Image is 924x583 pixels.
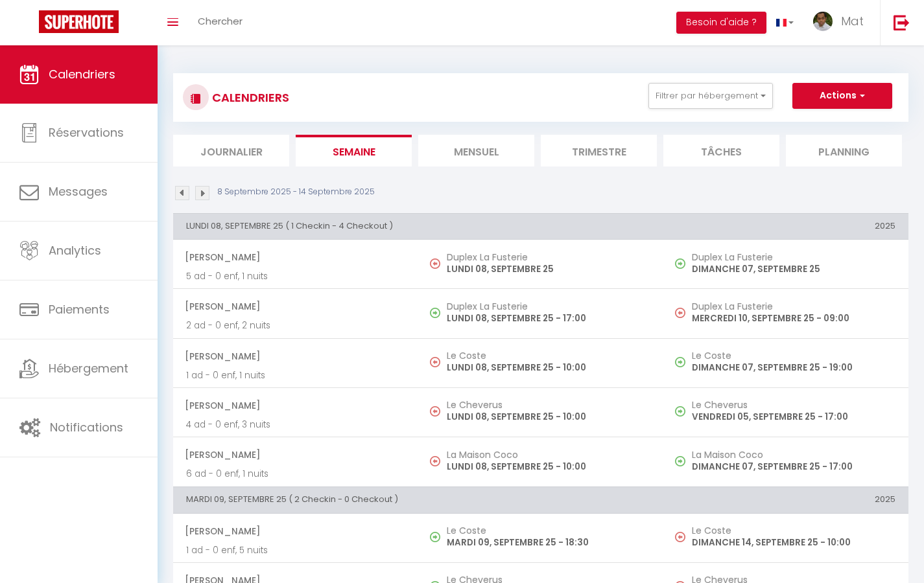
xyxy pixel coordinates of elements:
[692,301,895,312] h5: Duplex La Fusterie
[692,525,895,536] h5: Le Coste
[676,12,766,34] button: Besoin d'aide ?
[447,460,650,474] p: LUNDI 08, SEPTEMBRE 25 - 10:00
[185,344,405,369] span: [PERSON_NAME]
[894,14,910,30] img: logout
[675,308,685,318] img: NO IMAGE
[447,301,650,312] h5: Duplex La Fusterie
[692,252,895,262] h5: Duplex La Fusterie
[186,543,405,557] p: 1 ad - 0 enf, 5 nuits
[692,262,895,276] p: DIMANCHE 07, SEPTEMBRE 25
[296,135,412,166] li: Semaine
[541,135,657,166] li: Trimestre
[50,419,123,435] span: Notifications
[49,242,101,258] span: Analytics
[185,442,405,467] span: [PERSON_NAME]
[209,83,289,112] h3: CALENDRIERS
[447,536,650,549] p: MARDI 09, SEPTEMBRE 25 - 18:30
[792,83,892,109] button: Actions
[198,14,243,28] span: Chercher
[49,301,110,317] span: Paiements
[648,83,773,109] button: Filtrer par hébergement
[173,487,663,513] th: MARDI 09, SEPTEMBRE 25 ( 2 Checkin - 0 Checkout )
[692,312,895,325] p: MERCREDI 10, SEPTEMBRE 25 - 09:00
[663,487,908,513] th: 2025
[447,350,650,361] h5: Le Coste
[447,410,650,424] p: LUNDI 08, SEPTEMBRE 25 - 10:00
[430,456,440,466] img: NO IMAGE
[675,532,685,542] img: NO IMAGE
[186,319,405,332] p: 2 ad - 0 enf, 2 nuits
[49,183,108,200] span: Messages
[447,361,650,374] p: LUNDI 08, SEPTEMBRE 25 - 10:00
[185,393,405,418] span: [PERSON_NAME]
[447,252,650,262] h5: Duplex La Fusterie
[10,5,49,44] button: Ouvrir le widget de chat LiveChat
[675,456,685,466] img: NO IMAGE
[692,361,895,374] p: DIMANCHE 07, SEPTEMBRE 25 - 19:00
[186,467,405,481] p: 6 ad - 0 enf, 1 nuits
[447,450,650,460] h5: La Maison Coco
[692,536,895,549] p: DIMANCHE 14, SEPTEMBRE 25 - 10:00
[430,258,440,269] img: NO IMAGE
[675,406,685,417] img: NO IMAGE
[663,213,908,239] th: 2025
[173,213,663,239] th: LUNDI 08, SEPTEMBRE 25 ( 1 Checkin - 4 Checkout )
[49,66,115,82] span: Calendriers
[692,350,895,361] h5: Le Coste
[186,269,405,283] p: 5 ad - 0 enf, 1 nuits
[692,450,895,460] h5: La Maison Coco
[663,135,779,166] li: Tâches
[447,525,650,536] h5: Le Coste
[447,262,650,276] p: LUNDI 08, SEPTEMBRE 25
[430,406,440,417] img: NO IMAGE
[675,357,685,367] img: NO IMAGE
[447,312,650,325] p: LUNDI 08, SEPTEMBRE 25 - 17:00
[841,13,864,29] span: Mat
[813,12,833,31] img: ...
[217,186,375,198] p: 8 Septembre 2025 - 14 Septembre 2025
[447,400,650,410] h5: Le Cheverus
[418,135,534,166] li: Mensuel
[185,519,405,543] span: [PERSON_NAME]
[430,357,440,367] img: NO IMAGE
[185,294,405,319] span: [PERSON_NAME]
[692,460,895,474] p: DIMANCHE 07, SEPTEMBRE 25 - 17:00
[173,135,289,166] li: Journalier
[185,245,405,269] span: [PERSON_NAME]
[675,258,685,269] img: NO IMAGE
[692,410,895,424] p: VENDREDI 05, SEPTEMBRE 25 - 17:00
[49,124,124,141] span: Réservations
[49,360,128,376] span: Hébergement
[692,400,895,410] h5: Le Cheverus
[786,135,902,166] li: Planning
[39,10,119,33] img: Super Booking
[186,418,405,431] p: 4 ad - 0 enf, 3 nuits
[186,369,405,382] p: 1 ad - 0 enf, 1 nuits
